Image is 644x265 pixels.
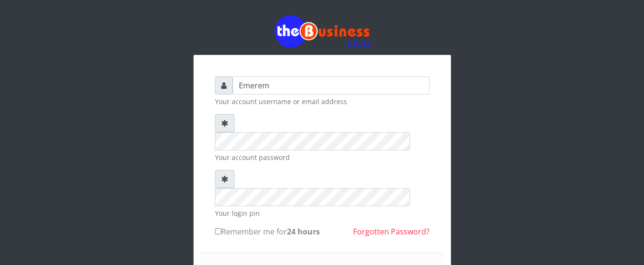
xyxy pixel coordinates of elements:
input: Username or email address [233,76,429,95]
input: Remember me for24 hours [215,228,221,234]
small: Your login pin [215,208,429,218]
label: Remember me for [215,226,320,237]
small: Your account password [215,152,429,162]
small: Your account username or email address [215,96,429,106]
b: 24 hours [287,226,320,237]
a: Forgotten Password? [353,226,429,237]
